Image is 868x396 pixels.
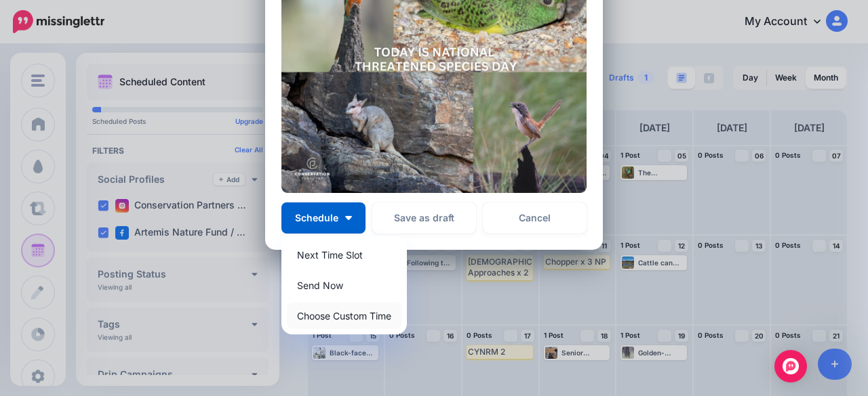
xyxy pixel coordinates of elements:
[281,202,366,234] button: Schedule
[287,272,401,299] a: Send Now
[345,216,352,220] img: arrow-down-white.png
[281,236,407,334] div: Schedule
[372,202,476,234] button: Save as draft
[295,213,338,223] span: Schedule
[483,202,587,234] a: Cancel
[287,303,401,329] a: Choose Custom Time
[774,350,807,382] div: Open Intercom Messenger
[287,242,401,268] a: Next Time Slot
